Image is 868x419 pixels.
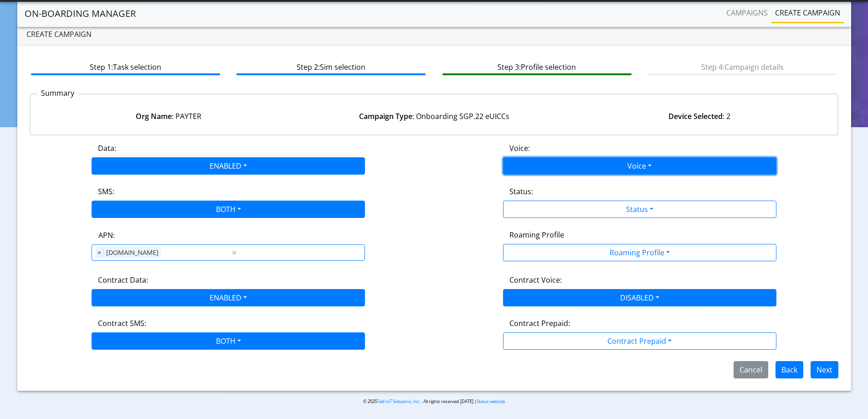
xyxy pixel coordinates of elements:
[25,5,136,23] a: On-Boarding Manager
[723,4,771,22] a: Campaigns
[359,111,412,121] strong: Campaign Type
[734,361,768,378] button: Cancel
[648,58,837,75] btn: Step 4: Campaign details
[98,318,146,329] label: Contract SMS:
[503,201,776,218] button: Status
[509,318,570,329] label: Contract Prepaid:
[811,361,838,378] button: Next
[31,58,220,75] btn: Step 1: Task selection
[224,398,644,405] p: © 2025 . All rights reserved.[DATE] |
[509,229,564,240] label: Roaming Profile
[509,274,562,285] label: Contract Voice:
[771,4,844,22] a: Create campaign
[92,201,365,218] button: BOTH
[104,247,161,258] span: [DOMAIN_NAME]
[136,111,172,121] strong: Org Name
[509,186,533,197] label: Status:
[98,230,115,241] label: APN:
[98,186,114,197] label: SMS:
[503,289,776,306] button: DISABLED
[37,88,78,98] p: Summary
[95,247,104,258] span: ×
[231,247,238,258] span: Clear all
[668,111,723,121] strong: Device Selected
[503,157,776,175] button: Voice
[377,398,421,404] a: Telit IoT Solutions, Inc.
[776,361,803,378] button: Back
[98,274,148,285] label: Contract Data:
[567,111,832,122] div: : 2
[36,111,301,122] div: : PAYTER
[503,244,776,261] button: Roaming Profile
[442,58,632,75] btn: Step 3: Profile selection
[236,58,426,75] btn: Step 2: Sim selection
[98,143,116,154] label: Data:
[503,332,776,350] button: Contract Prepaid
[477,398,505,404] a: Status website
[92,332,365,350] button: BOTH
[301,111,566,122] div: : Onboarding SGP.22 eUICCs
[92,289,365,306] button: ENABLED
[92,157,365,175] button: ENABLED
[509,143,530,154] label: Voice:
[17,23,851,46] div: Create campaign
